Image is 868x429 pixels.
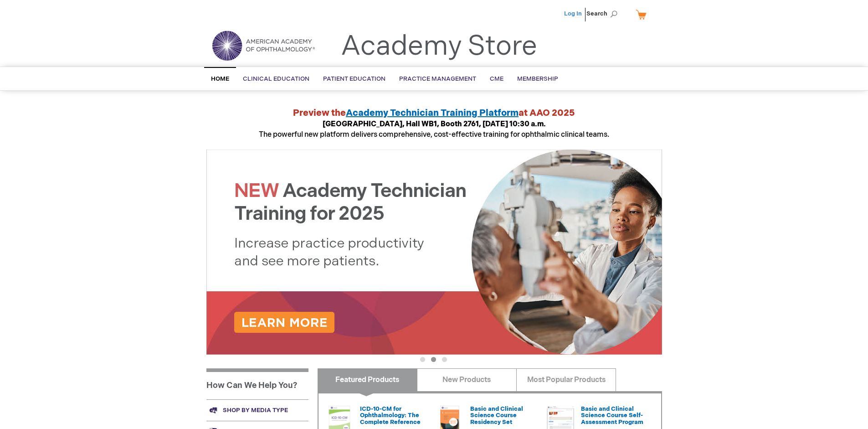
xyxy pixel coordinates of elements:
[243,75,309,83] span: Clinical Education
[581,405,643,426] a: Basic and Clinical Science Course Self-Assessment Program
[318,368,417,391] a: Featured Products
[442,357,447,362] button: 3 of 3
[490,75,503,83] span: CME
[516,368,616,391] a: Most Popular Products
[293,108,575,119] strong: Preview the at AAO 2025
[420,357,425,362] button: 1 of 3
[206,399,308,421] a: Shop by media type
[323,75,385,83] span: Patient Education
[417,368,517,391] a: New Products
[211,75,229,83] span: Home
[586,5,621,23] span: Search
[206,368,308,399] h1: How Can We Help You?
[341,30,537,63] a: Academy Store
[323,120,546,129] strong: [GEOGRAPHIC_DATA], Hall WB1, Booth 2761, [DATE] 10:30 a.m.
[470,405,523,426] a: Basic and Clinical Science Course Residency Set
[564,10,582,17] a: Log In
[517,75,558,83] span: Membership
[346,108,519,119] a: Academy Technician Training Platform
[259,120,609,139] span: The powerful new platform delivers comprehensive, cost-effective training for ophthalmic clinical...
[360,405,421,426] a: ICD-10-CM for Ophthalmology: The Complete Reference
[431,357,436,362] button: 2 of 3
[399,75,476,83] span: Practice Management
